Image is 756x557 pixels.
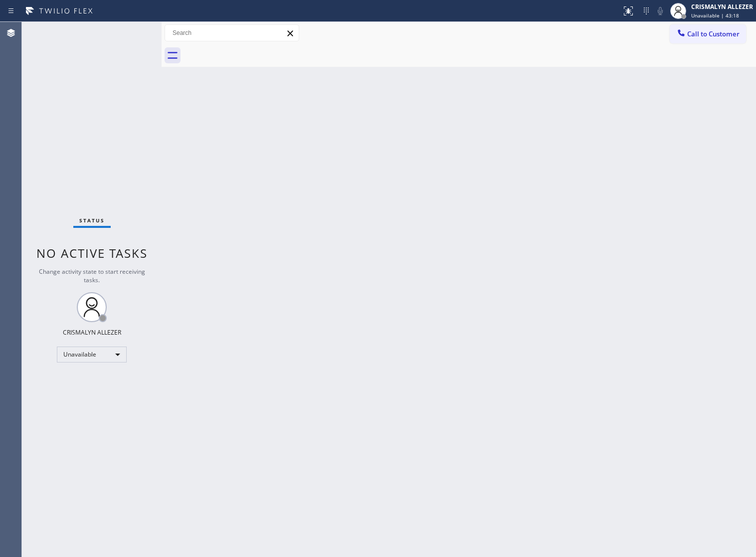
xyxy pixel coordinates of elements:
input: Search [165,25,299,41]
span: Unavailable | 43:18 [691,12,739,19]
div: CRISMALYN ALLEZER [63,328,121,337]
button: Mute [653,4,667,18]
div: Unavailable [57,347,127,363]
span: Change activity state to start receiving tasks. [39,267,145,284]
span: No active tasks [36,245,148,261]
button: Call to Customer [670,24,746,43]
span: Status [79,217,105,224]
span: Call to Customer [687,29,740,38]
div: CRISMALYN ALLEZER [691,2,753,11]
